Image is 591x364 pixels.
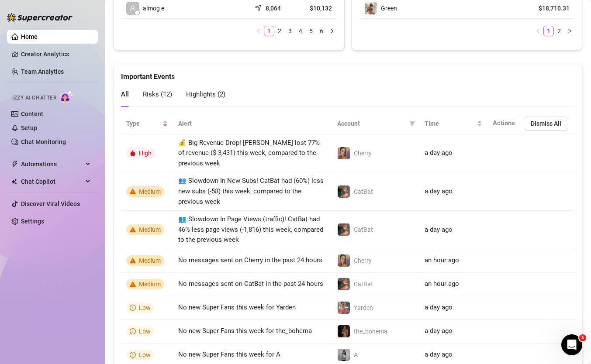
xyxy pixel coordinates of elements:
li: Next Page [564,26,575,36]
span: Medium [139,281,161,288]
a: Settings [21,218,44,225]
span: fire [130,150,136,156]
span: Low [139,351,151,358]
span: send [255,3,263,11]
span: an hour ago [425,280,459,288]
li: 1 [264,26,274,36]
span: 👥 Slowdown In Page Views (traffic)! CatBat had 46% less page views (-1,816) this week, compared t... [178,215,323,244]
a: 3 [285,26,295,36]
img: the_bohema [338,325,350,337]
span: Cherry [354,257,372,264]
li: Previous Page [533,26,543,36]
div: Important Events [121,64,575,82]
span: Risks ( 12 ) [143,90,172,98]
img: Yarden [338,302,350,314]
span: warning [130,281,136,287]
li: Previous Page [253,26,264,36]
span: a day ago [425,149,453,157]
span: warning [130,188,136,194]
span: user [130,5,136,11]
li: 6 [316,26,327,36]
span: Automations [21,157,83,171]
span: info-circle [130,305,136,311]
span: Yarden [354,304,373,311]
span: filter [410,121,415,126]
a: Setup [21,124,37,131]
span: CatBat [354,281,373,288]
a: Discover Viral Videos [21,200,80,207]
article: $18,710.31 [530,4,570,13]
th: Alert [173,113,332,134]
a: Home [21,33,38,40]
span: Low [139,328,151,335]
span: Time [425,119,475,128]
span: Type [126,119,161,128]
span: Highlights ( 2 ) [186,90,225,98]
span: info-circle [130,352,136,358]
a: 5 [306,26,316,36]
th: Time [419,113,487,134]
span: Account [337,119,406,128]
img: CatBat [338,278,350,290]
a: 6 [317,26,326,36]
button: Dismiss All [524,117,568,130]
li: 3 [285,26,295,36]
span: Medium [139,188,161,195]
button: left [533,26,543,36]
article: 8,064 [266,4,281,13]
span: Green [381,5,397,12]
a: Creator Analytics [21,47,91,61]
button: left [253,26,264,36]
li: Next Page [327,26,337,36]
img: Green [365,2,377,14]
span: warning [130,227,136,233]
span: Medium [139,226,161,233]
li: 2 [554,26,564,36]
li: 5 [306,26,316,36]
article: $10,132 [299,4,332,13]
iframe: Intercom live chat [561,334,582,355]
img: Cherry [338,254,350,267]
span: Low [139,304,151,311]
a: 1 [544,26,553,36]
span: thunderbolt [11,161,18,168]
span: Izzy AI Chatter [12,94,56,102]
th: Type [121,113,173,134]
button: right [327,26,337,36]
span: the_bohema [354,328,387,335]
img: CatBat [338,185,350,198]
img: A [338,349,350,361]
a: 2 [554,26,564,36]
span: warning [130,258,136,264]
span: All [121,90,129,98]
a: Chat Monitoring [21,138,66,145]
li: 2 [274,26,285,36]
a: 2 [275,26,284,36]
span: 👥 Slowdown In New Subs! CatBat had (60%) less new subs (-58) this week, compared to the previous ... [178,177,324,205]
span: a day ago [425,303,453,311]
li: 4 [295,26,306,36]
a: 4 [296,26,305,36]
button: right [564,26,575,36]
span: a day ago [425,350,453,358]
img: CatBat [338,223,350,236]
span: right [567,28,572,34]
span: Chat Copilot [21,175,83,189]
span: No new Super Fans this week for the_bohema [178,327,312,335]
span: a day ago [425,226,453,234]
span: No messages sent on Cherry in the past 24 hours [178,256,322,264]
span: CatBat [354,226,373,233]
li: 1 [543,26,554,36]
a: Team Analytics [21,68,64,75]
span: 💰 Big Revenue Drop! [PERSON_NAME] lost 77% of revenue ($-3,431) this week, compared to the previo... [178,139,320,167]
img: Cherry [338,147,350,159]
span: Medium [139,257,161,264]
span: left [536,28,541,34]
span: 1 [579,334,586,341]
a: Content [21,110,43,117]
span: Cherry [354,150,372,157]
span: No new Super Fans this week for A [178,350,280,358]
span: an hour ago [425,256,459,264]
span: info-circle [130,328,136,334]
span: a day ago [425,327,453,335]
